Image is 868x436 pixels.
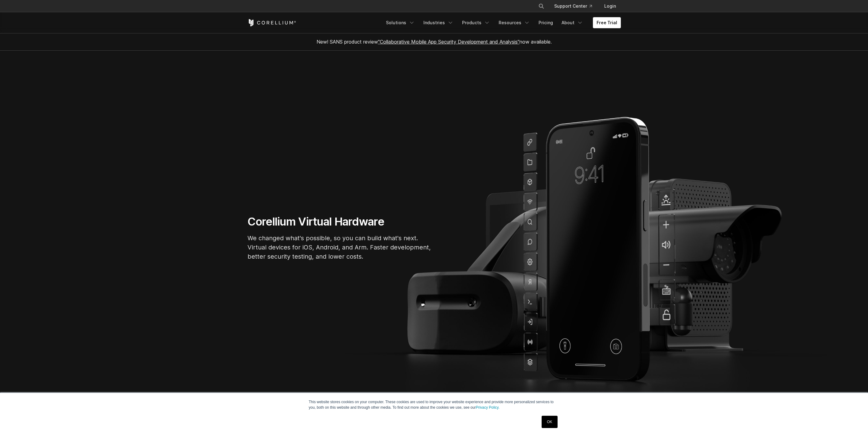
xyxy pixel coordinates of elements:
[495,17,534,28] a: Resources
[549,1,597,12] a: Support Center
[309,399,559,410] p: This website stores cookies on your computer. These cookies are used to improve your website expe...
[382,17,418,28] a: Solutions
[458,17,494,28] a: Products
[542,416,557,428] a: OK
[536,1,547,12] button: Search
[420,17,457,28] a: Industries
[531,1,621,12] div: Navigation Menu
[558,17,587,28] a: About
[247,233,432,261] p: We changed what's possible, so you can build what's next. Virtual devices for iOS, Android, and A...
[382,17,621,28] div: Navigation Menu
[535,17,557,28] a: Pricing
[247,215,432,229] h1: Corellium Virtual Hardware
[378,39,520,45] a: "Collaborative Mobile App Security Development and Analysis"
[599,1,621,12] a: Login
[317,39,552,45] span: New! SANS product review now available.
[593,17,621,28] a: Free Trial
[247,19,296,26] a: Corellium Home
[476,405,500,410] a: Privacy Policy.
